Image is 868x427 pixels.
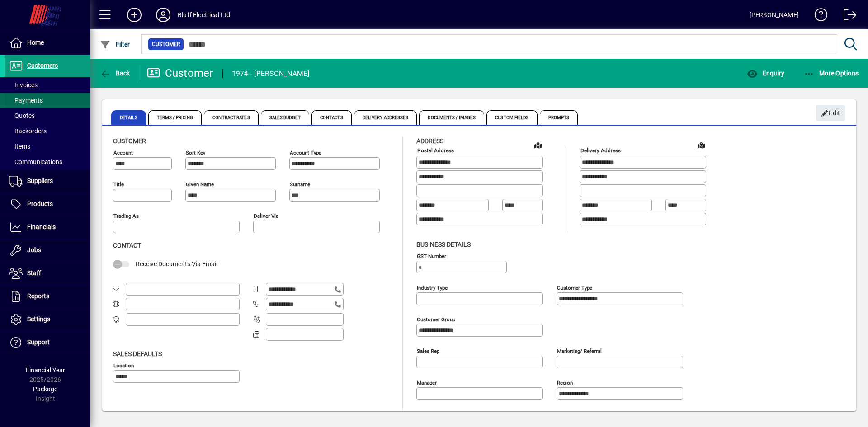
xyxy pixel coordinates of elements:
[557,284,592,291] mat-label: Customer type
[417,253,446,259] mat-label: GST Number
[419,110,484,125] span: Documents / Images
[9,112,35,119] span: Quotes
[9,127,47,135] span: Backorders
[27,177,53,184] span: Suppliers
[417,284,448,291] mat-label: Industry type
[120,7,149,23] button: Add
[311,110,352,125] span: Contacts
[27,200,53,207] span: Products
[90,65,140,81] app-page-header-button: Back
[27,223,56,230] span: Financials
[5,32,90,54] a: Home
[804,70,859,77] span: More Options
[416,137,443,145] span: Address
[186,150,205,156] mat-label: Sort key
[5,139,90,154] a: Items
[5,108,90,123] a: Quotes
[113,181,124,188] mat-label: Title
[5,216,90,239] a: Financials
[290,150,321,156] mat-label: Account Type
[27,315,50,323] span: Settings
[540,110,578,125] span: Prompts
[148,110,202,125] span: Terms / Pricing
[98,65,132,81] button: Back
[5,93,90,108] a: Payments
[27,269,41,277] span: Staff
[821,106,840,121] span: Edit
[745,65,787,81] button: Enquiry
[747,70,784,77] span: Enquiry
[27,62,58,69] span: Customers
[417,347,439,354] mat-label: Sales rep
[186,181,214,188] mat-label: Given name
[816,105,845,121] button: Edit
[5,154,90,169] a: Communications
[694,138,708,152] a: View on map
[152,40,180,49] span: Customer
[417,379,437,385] mat-label: Manager
[5,308,90,331] a: Settings
[136,260,217,267] span: Receive Documents Via Email
[9,97,43,104] span: Payments
[113,242,141,249] span: Contact
[113,150,133,156] mat-label: Account
[5,170,90,192] a: Suppliers
[113,350,162,357] span: Sales defaults
[147,66,213,80] div: Customer
[531,138,545,152] a: View on map
[5,262,90,285] a: Staff
[27,338,50,346] span: Support
[26,366,65,374] span: Financial Year
[27,292,49,300] span: Reports
[557,379,573,385] mat-label: Region
[5,193,90,216] a: Products
[33,385,57,393] span: Package
[9,158,62,165] span: Communications
[750,8,799,22] div: [PERSON_NAME]
[232,66,310,81] div: 1974 - [PERSON_NAME]
[416,241,471,248] span: Business details
[100,70,130,77] span: Back
[808,2,828,31] a: Knowledge Base
[802,65,861,81] button: More Options
[5,285,90,308] a: Reports
[9,143,30,150] span: Items
[417,316,455,322] mat-label: Customer group
[5,331,90,354] a: Support
[557,347,602,354] mat-label: Marketing/ Referral
[204,110,258,125] span: Contract Rates
[5,239,90,262] a: Jobs
[290,181,310,188] mat-label: Surname
[113,213,139,219] mat-label: Trading as
[354,110,417,125] span: Delivery Addresses
[837,2,857,31] a: Logout
[100,41,130,48] span: Filter
[178,8,231,22] div: Bluff Electrical Ltd
[9,81,38,89] span: Invoices
[254,213,278,219] mat-label: Deliver via
[5,123,90,139] a: Backorders
[261,110,309,125] span: Sales Budget
[5,77,90,93] a: Invoices
[98,36,132,52] button: Filter
[486,110,537,125] span: Custom Fields
[27,39,44,46] span: Home
[27,246,41,253] span: Jobs
[111,110,146,125] span: Details
[149,7,178,23] button: Profile
[113,137,146,145] span: Customer
[113,362,134,368] mat-label: Location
